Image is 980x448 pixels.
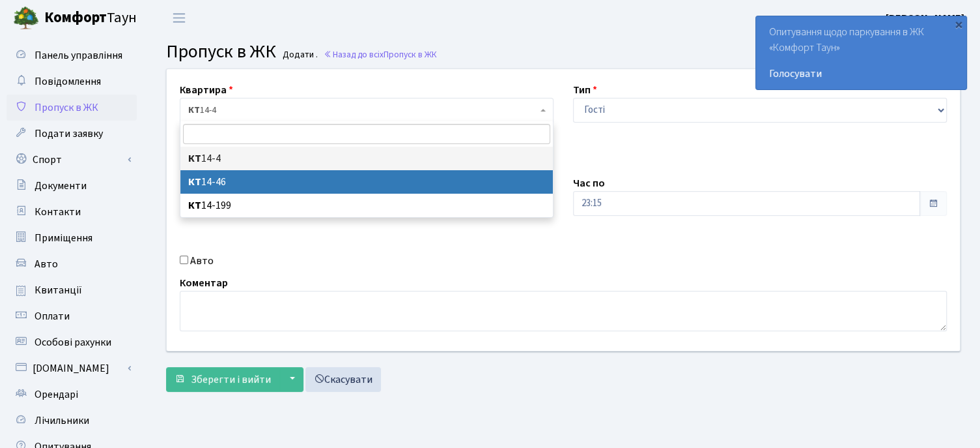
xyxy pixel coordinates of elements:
[166,367,279,392] button: Зберегти і вийти
[166,38,276,65] span: Пропуск в ЖК
[35,127,103,141] span: Подати заявку
[191,372,271,387] span: Зберегти і вийти
[7,303,137,329] a: Оплати
[188,104,537,117] span: <b>КТ</b>&nbsp;&nbsp;&nbsp;&nbsp;14-4
[7,277,137,303] a: Квитанції
[7,95,137,121] a: Пропуск в ЖК
[769,66,953,82] a: Голосувати
[35,205,81,219] span: Контакти
[384,48,437,61] span: Пропуск в ЖК
[35,309,70,323] span: Оплати
[756,16,966,89] div: Опитування щодо паркування в ЖК «Комфорт Таун»
[7,329,137,355] a: Особові рахунки
[7,42,137,68] a: Панель управління
[35,48,122,63] span: Панель управління
[886,11,964,25] b: [PERSON_NAME]
[7,121,137,147] a: Подати заявку
[180,170,553,194] li: 14-46
[952,18,965,31] div: ×
[7,173,137,199] a: Документи
[573,175,605,191] label: Час по
[13,5,39,31] img: logo.png
[7,68,137,95] a: Повідомлення
[7,225,137,251] a: Приміщення
[35,283,82,297] span: Квитанції
[188,175,201,189] b: КТ
[35,231,92,245] span: Приміщення
[188,198,201,213] b: КТ
[190,253,214,269] label: Авто
[573,82,597,98] label: Тип
[7,199,137,225] a: Контакти
[180,194,553,217] li: 14-199
[44,7,107,28] b: Комфорт
[324,48,437,61] a: Назад до всіхПропуск в ЖК
[886,10,964,26] a: [PERSON_NAME]
[163,7,195,29] button: Переключити навігацію
[44,7,137,29] span: Таун
[35,74,101,89] span: Повідомлення
[7,147,137,173] a: Спорт
[180,98,553,123] span: <b>КТ</b>&nbsp;&nbsp;&nbsp;&nbsp;14-4
[35,387,78,402] span: Орендарі
[7,381,137,408] a: Орендарі
[180,82,233,98] label: Квартира
[188,151,201,166] b: КТ
[7,355,137,381] a: [DOMAIN_NAME]
[180,147,553,170] li: 14-4
[35,413,89,428] span: Лічильники
[35,100,98,115] span: Пропуск в ЖК
[35,179,87,193] span: Документи
[280,50,318,61] small: Додати .
[7,408,137,434] a: Лічильники
[35,257,58,271] span: Авто
[7,251,137,277] a: Авто
[35,335,111,350] span: Особові рахунки
[188,104,200,117] b: КТ
[305,367,381,392] a: Скасувати
[180,275,228,291] label: Коментар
